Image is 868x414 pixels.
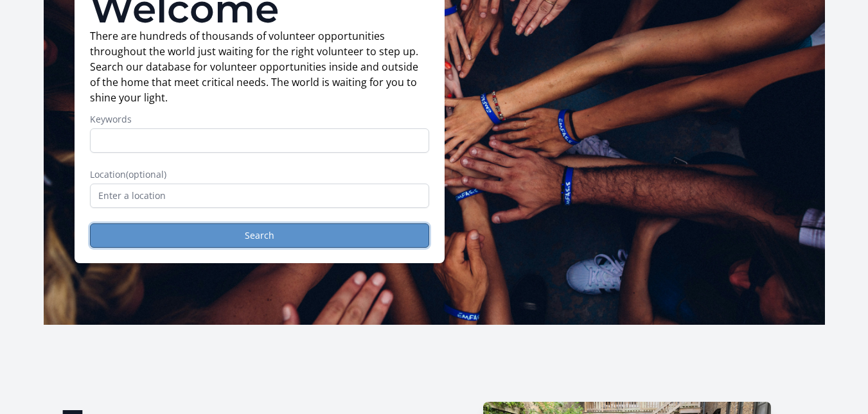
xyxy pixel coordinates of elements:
p: There are hundreds of thousands of volunteer opportunities throughout the world just waiting for ... [90,28,429,105]
button: Search [90,223,429,248]
span: (optional) [126,168,166,180]
label: Keywords [90,113,429,126]
label: Location [90,168,429,181]
input: Enter a location [90,184,429,208]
